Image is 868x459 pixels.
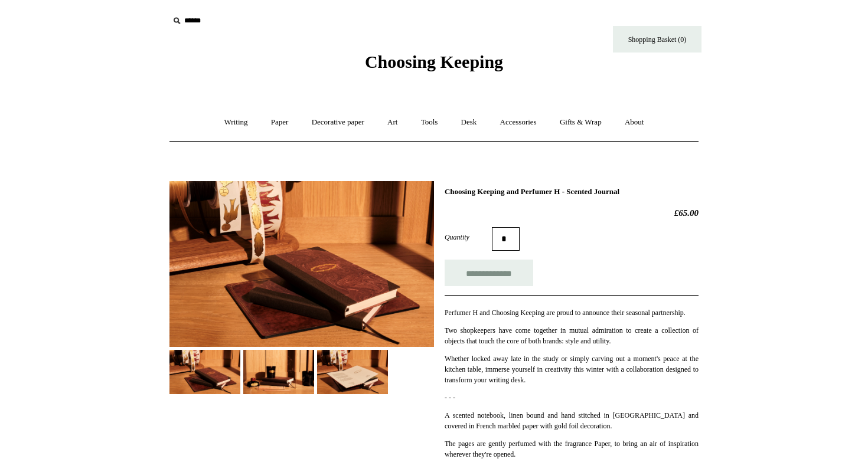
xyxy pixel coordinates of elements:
img: Choosing Keeping and Perfumer H - Scented Journal [169,181,434,347]
a: Tools [410,107,449,138]
h2: £65.00 [445,208,699,218]
a: Decorative paper [301,107,375,138]
h1: Choosing Keeping and Perfumer H - Scented Journal [445,187,699,196]
p: Whether locked away late in the study or simply carving out a moment's peace at the kitchen table... [445,353,699,385]
p: Two shopkeepers have come together in mutual admiration to create a collection of objects that to... [445,325,699,346]
a: Accessories [490,107,547,138]
a: About [614,107,655,138]
a: Writing [214,107,259,138]
span: Choosing Keeping [365,52,503,71]
p: A scented notebook, linen bound and hand stitched in [GEOGRAPHIC_DATA] and covered in French marb... [445,410,699,431]
label: Quantity [445,232,492,242]
a: Shopping Basket (0) [613,26,701,53]
a: Paper [260,107,299,138]
img: Choosing Keeping and Perfumer H - Scented Journal [317,350,388,394]
img: Choosing Keeping and Perfumer H - Scented Journal [169,350,240,394]
p: Perfumer H and Choosing Keeping are proud to announce their seasonal partnership. [445,307,699,318]
a: Gifts & Wrap [549,107,612,138]
img: Choosing Keeping and Perfumer H - Scented Journal [243,350,314,394]
a: Art [377,107,408,138]
p: - - - [445,392,699,403]
a: Choosing Keeping [365,61,503,70]
a: Desk [451,107,488,138]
